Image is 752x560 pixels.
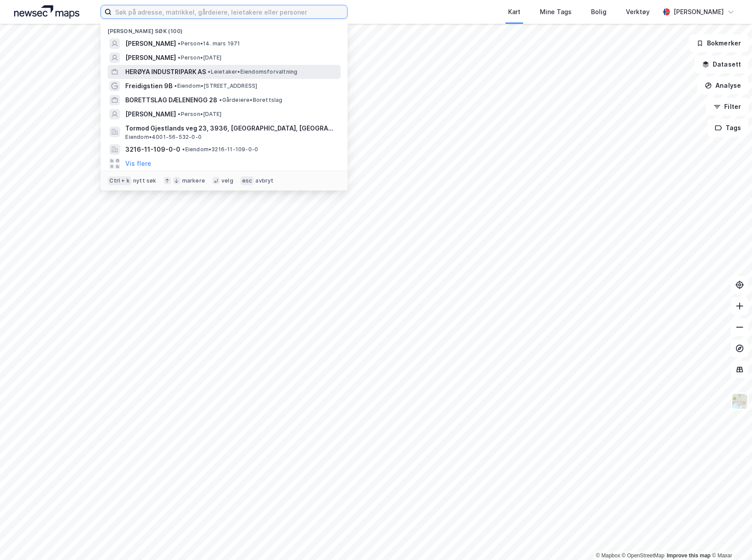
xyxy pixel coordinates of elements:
button: Datasett [695,56,748,73]
div: Mine Tags [540,7,572,17]
div: velg [221,177,233,184]
div: avbryt [255,177,273,184]
span: • [174,82,177,89]
button: Vis flere [125,158,151,169]
span: • [208,68,210,75]
span: 3216-11-109-0-0 [125,144,180,155]
div: Verktøy [626,7,650,17]
span: [PERSON_NAME] [125,38,176,49]
span: [PERSON_NAME] [125,52,176,63]
span: Tormod Gjestlands veg 23, 3936, [GEOGRAPHIC_DATA], [GEOGRAPHIC_DATA] [125,123,337,134]
div: nytt søk [133,177,157,184]
img: Z [731,393,748,410]
span: Person • [DATE] [178,54,221,61]
iframe: Chat Widget [708,518,752,560]
a: Mapbox [596,553,620,559]
span: Eiendom • [STREET_ADDRESS] [174,82,257,90]
span: Person • [DATE] [178,111,221,118]
div: markere [182,177,205,184]
div: esc [240,176,254,185]
span: BORETTSLAG DÆLENENGG 28 [125,95,217,105]
span: [PERSON_NAME] [125,109,176,119]
span: • [219,97,222,103]
span: Person • 14. mars 1971 [178,40,240,47]
button: Tags [707,119,748,137]
span: • [178,111,180,117]
span: • [178,54,180,61]
div: [PERSON_NAME] søk (100) [101,21,348,37]
span: Freidigstien 9B [125,81,172,91]
div: Kontrollprogram for chat [708,518,752,560]
a: Improve this map [667,553,711,559]
input: Søk på adresse, matrikkel, gårdeiere, leietakere eller personer [112,5,347,19]
span: Gårdeiere • Borettslag [219,97,282,104]
span: Eiendom • 4001-56-532-0-0 [125,134,202,141]
div: Bolig [591,7,606,17]
span: Eiendom • 3216-11-109-0-0 [182,146,258,153]
div: Ctrl + k [108,176,131,185]
button: Analyse [697,77,748,94]
button: Bokmerker [689,34,748,52]
button: Filter [706,98,748,116]
span: • [182,146,185,153]
div: Kart [508,7,520,17]
span: HERØYA INDUSTRIPARK AS [125,67,206,77]
span: Leietaker • Eiendomsforvaltning [208,68,297,75]
div: [PERSON_NAME] [673,7,724,17]
a: OpenStreetMap [622,553,665,559]
span: • [178,40,180,47]
img: logo.a4113a55bc3d86da70a041830d287a7e.svg [14,5,79,19]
